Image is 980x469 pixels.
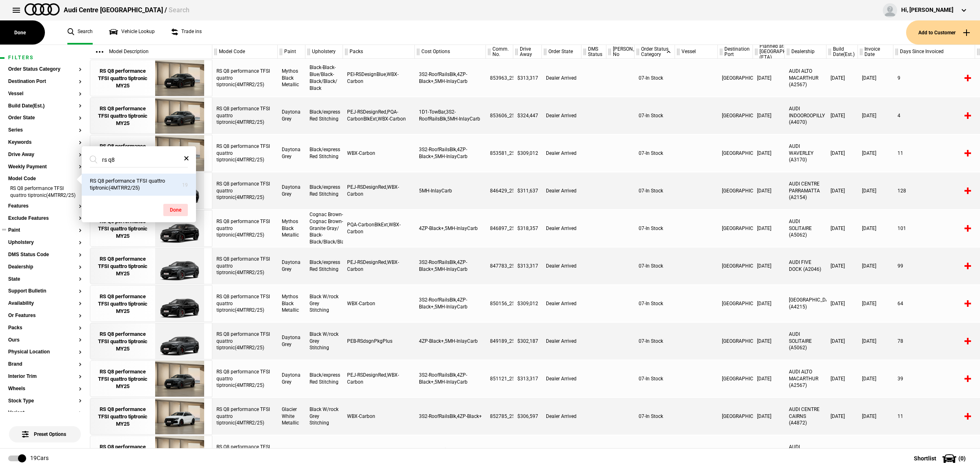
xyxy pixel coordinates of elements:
[90,45,212,59] div: Model Description
[8,362,82,367] button: Brand
[718,97,753,134] div: [GEOGRAPHIC_DATA]
[542,323,581,360] div: Dealer Arrived
[278,285,305,322] div: Mythos Black Metallic
[8,67,82,72] button: Order Status Category
[94,98,151,134] a: RS Q8 performance TFSI quattro tiptronic MY25
[8,240,82,252] section: Upholstery
[278,248,305,284] div: Daytona Grey
[486,248,513,284] div: 847783_25
[635,172,675,209] div: 07-In Stock
[8,277,82,289] section: State
[785,45,826,59] div: Dealership
[486,135,513,172] div: 853581_25
[753,285,785,322] div: [DATE]
[8,301,82,306] button: Availability
[94,368,151,391] div: RS Q8 performance TFSI quattro tiptronic MY25
[486,97,513,134] div: 853606_25
[753,210,785,247] div: [DATE]
[826,45,857,59] div: Build Date(Est.)
[94,443,151,466] div: RS Q8 performance TFSI quattro tiptronic MY25
[151,210,208,247] img: Audi_4MTRR2_25_QN_0E0E_WBX_PQA_PL2_6FI_4ZP_5MH_64J_(Nadin:_4ZP_5MH_64J_6FI_C92_PL2_PQA_WBX)_ext.png
[8,115,82,127] section: Order State
[415,97,486,134] div: 1D1-TowBar,3S2-RoofRailsBlk,5MH-InlayCarb
[278,398,305,435] div: Glacier White Metallic
[163,204,188,216] button: Done
[305,97,343,134] div: Black/express Red Stitching
[8,252,82,264] section: DMS Status Code
[542,248,581,284] div: Dealer Arrived
[94,135,151,172] a: RS Q8 performance TFSI quattro tiptronic MY25
[906,20,980,45] button: Add to Customer
[542,45,581,59] div: Order State
[785,172,826,209] div: AUDI CENTRE PARRAMATTA (A2154)
[151,398,208,435] img: Audi_4MTRR2_25_UB_2Y2Y_WBX_3S2_PL2_4ZP_64J_(Nadin:_3S2_4ZP_64J_C94_PL2_WBX)_ext.png
[94,406,151,428] div: RS Q8 performance TFSI quattro tiptronic MY25
[513,360,542,397] div: $313,317
[513,210,542,247] div: $318,357
[513,285,542,322] div: $309,012
[893,210,975,247] div: 101
[785,285,826,322] div: [GEOGRAPHIC_DATA] (A4215)
[914,456,936,461] span: Shortlist
[8,203,82,209] button: Features
[67,20,93,45] a: Search
[8,55,82,60] h1: Filters
[8,325,82,331] button: Packs
[8,349,82,355] button: Physical Location
[278,323,305,360] div: Daytona Grey
[753,248,785,284] div: [DATE]
[90,152,178,167] input: Search
[753,135,785,172] div: [DATE]
[212,60,278,96] div: RS Q8 performance TFSI quattro tiptronic(4MTRR2/25)
[109,20,155,45] a: Vehicle Lookup
[893,360,975,397] div: 39
[8,313,82,319] button: Or Features
[785,360,826,397] div: AUDI ALTO MACARTHUR (A2567)
[486,172,513,209] div: 846429_25
[8,386,82,392] button: Wheels
[753,97,785,134] div: [DATE]
[343,60,415,96] div: PEI-RSDesignBlue,WBX-Carbon
[8,398,82,411] section: Stock Type
[8,277,82,282] button: State
[542,360,581,397] div: Dealer Arrived
[278,97,305,134] div: Daytona Grey
[635,135,675,172] div: 07-In Stock
[718,398,753,435] div: [GEOGRAPHIC_DATA]
[305,45,343,59] div: Upholstery
[893,172,975,209] div: 128
[893,323,975,360] div: 78
[8,164,82,170] button: Weekly Payment
[826,323,858,360] div: [DATE]
[858,360,893,397] div: [DATE]
[8,152,82,164] section: Drive Away
[169,6,189,14] span: Search
[635,97,675,134] div: 07-In Stock
[542,285,581,322] div: Dealer Arrived
[415,285,486,322] div: 3S2-RoofRailsBlk,4ZP-Black+,5MH-InlayCarb
[785,60,826,96] div: AUDI ALTO MACARTHUR (A2567)
[513,135,542,172] div: $309,012
[785,248,826,284] div: AUDI FIVE DOCK (A2046)
[513,60,542,96] div: $313,317
[513,97,542,134] div: $324,447
[8,325,82,337] section: Packs
[8,228,82,240] section: Paint
[718,60,753,96] div: [GEOGRAPHIC_DATA]
[278,135,305,172] div: Daytona Grey
[8,152,82,158] button: Drive Away
[893,135,975,172] div: 11
[305,60,343,96] div: Black-Black-Blue/Black-Black/Black/ Black
[8,288,82,301] section: Support Bulletin
[94,60,151,97] a: RS Q8 performance TFSI quattro tiptronic MY25
[8,176,82,182] button: Model Code
[343,398,415,435] div: WBX-Carbon
[513,172,542,209] div: $311,637
[151,286,208,322] img: Audi_4MTRR2_25_UB_0E0E_WBX_3S2_PL2_4ZP_5MH_64I_(Nadin:_3S2_4ZP_5MH_64I_C94_PL2_WBX)_ext.png
[8,216,82,228] section: Exclude Features
[94,143,151,165] div: RS Q8 performance TFSI quattro tiptronic MY25
[8,216,82,221] button: Exclude Features
[82,174,196,196] button: RS Q8 performance TFSI quattro tiptronic(4MTRR2/25)
[212,172,278,209] div: RS Q8 performance TFSI quattro tiptronic(4MTRR2/25)
[8,228,82,233] button: Paint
